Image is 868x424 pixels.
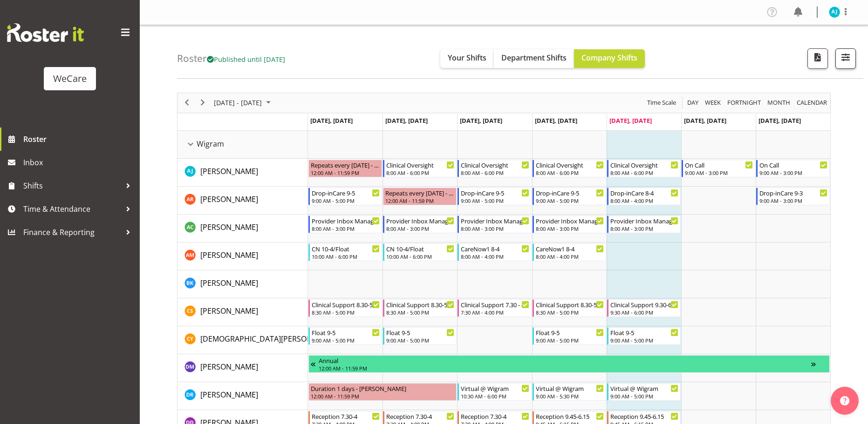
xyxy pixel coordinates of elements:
div: 8:30 AM - 5:00 PM [536,309,604,316]
div: 9:00 AM - 5:00 PM [536,197,604,204]
div: On Call [759,160,827,169]
div: Ashley Mendoza"s event - CN 10-4/Float Begin From Tuesday, October 7, 2025 at 10:00:00 AM GMT+13:... [383,243,457,261]
span: Time Scale [646,97,677,108]
span: [DATE], [DATE] [310,116,353,125]
div: 8:00 AM - 3:00 PM [461,225,529,232]
span: Wigram [197,138,224,149]
div: CareNow1 8-4 [461,244,529,253]
div: 9:00 AM - 5:00 PM [312,337,380,344]
div: 8:00 AM - 6:00 PM [461,169,529,176]
div: 7:30 AM - 4:00 PM [461,309,529,316]
div: Reception 7.30-4 [386,411,454,421]
div: Clinical Support 8.30-5 [386,300,454,309]
td: Catherine Stewart resource [178,298,308,326]
td: Brian Ko resource [178,270,308,298]
div: AJ Jones"s event - Clinical Oversight Begin From Thursday, October 9, 2025 at 8:00:00 AM GMT+13:0... [533,160,606,177]
button: Time Scale [646,97,678,108]
span: [PERSON_NAME] [200,362,258,372]
div: On Call [685,160,753,169]
div: 8:00 AM - 3:00 PM [312,225,380,232]
a: [PERSON_NAME] [200,166,258,177]
div: Clinical Support 8.30-5 [536,300,604,309]
div: Deepti Mahajan"s event - Annual Begin From Tuesday, September 30, 2025 at 12:00:00 AM GMT+13:00 E... [308,355,830,373]
div: 9:00 AM - 3:00 PM [759,197,827,204]
div: Christianna Yu"s event - Float 9-5 Begin From Thursday, October 9, 2025 at 9:00:00 AM GMT+13:00 E... [533,327,606,345]
span: [PERSON_NAME] [200,166,258,176]
span: [PERSON_NAME] [200,390,258,400]
div: Drop-inCare 8-4 [610,188,678,197]
a: [PERSON_NAME] [200,361,258,372]
div: 8:00 AM - 3:00 PM [610,225,678,232]
span: [DATE], [DATE] [759,116,801,125]
div: 9:00 AM - 5:00 PM [536,337,604,344]
td: Deepti Mahajan resource [178,354,308,382]
div: 10:00 AM - 6:00 PM [312,253,380,260]
div: AJ Jones"s event - Repeats every monday - AJ Jones Begin From Monday, October 6, 2025 at 12:00:00... [308,160,382,177]
div: 8:30 AM - 5:00 PM [312,309,380,316]
span: [DEMOGRAPHIC_DATA][PERSON_NAME] [200,334,339,344]
div: 12:00 AM - 11:59 PM [385,197,454,204]
div: Clinical Oversight [461,160,529,169]
a: [PERSON_NAME] [200,277,258,289]
div: Deepti Raturi"s event - Duration 1 days - Deepti Raturi Begin From Monday, October 6, 2025 at 12:... [308,383,457,401]
div: 12:00 AM - 11:59 PM [311,392,454,400]
div: Clinical Support 7.30 - 4 [461,300,529,309]
div: Andrew Casburn"s event - Provider Inbox Management Begin From Monday, October 6, 2025 at 8:00:00 ... [308,215,382,233]
div: 9:00 AM - 5:00 PM [461,197,529,204]
div: Float 9-5 [536,328,604,337]
div: Drop-inCare 9-5 [536,188,604,197]
div: Provider Inbox Management [386,216,454,225]
div: Reception 9.45-6.15 [536,411,604,421]
div: Float 9-5 [312,328,380,337]
div: 8:00 AM - 4:00 PM [610,197,678,204]
span: Shifts [23,179,121,193]
td: Andrea Ramirez resource [178,187,308,215]
div: CareNow1 8-4 [536,244,604,253]
div: Annual [319,356,811,365]
div: 8:00 AM - 6:00 PM [386,169,454,176]
div: 9:00 AM - 5:00 PM [386,337,454,344]
div: 8:00 AM - 3:00 PM [536,225,604,232]
div: Duration 1 days - [PERSON_NAME] [311,384,454,393]
div: Deepti Raturi"s event - Virtual @ Wigram Begin From Thursday, October 9, 2025 at 9:00:00 AM GMT+1... [533,383,606,401]
div: 8:00 AM - 3:00 PM [386,225,454,232]
div: AJ Jones"s event - On Call Begin From Saturday, October 11, 2025 at 9:00:00 AM GMT+13:00 Ends At ... [682,160,755,177]
button: Company Shifts [574,49,645,68]
a: [PERSON_NAME] [200,249,258,261]
td: Wigram resource [178,131,308,159]
td: Deepti Raturi resource [178,382,308,410]
div: Catherine Stewart"s event - Clinical Support 7.30 - 4 Begin From Wednesday, October 8, 2025 at 7:... [458,299,531,317]
div: 12:00 AM - 11:59 PM [319,364,811,372]
div: Christianna Yu"s event - Float 9-5 Begin From Monday, October 6, 2025 at 9:00:00 AM GMT+13:00 End... [308,327,382,345]
a: [PERSON_NAME] [200,389,258,400]
div: 9:00 AM - 5:00 PM [312,197,380,204]
span: Department Shifts [501,53,567,63]
td: Andrew Casburn resource [178,215,308,242]
div: Repeats every [DATE] - [PERSON_NAME] [385,188,454,197]
span: [PERSON_NAME] [200,222,258,232]
div: AJ Jones"s event - Clinical Oversight Begin From Friday, October 10, 2025 at 8:00:00 AM GMT+13:00... [607,160,681,177]
div: Christianna Yu"s event - Float 9-5 Begin From Friday, October 10, 2025 at 9:00:00 AM GMT+13:00 En... [607,327,681,345]
div: 9:30 AM - 6:00 PM [610,309,678,316]
button: Fortnight [726,97,763,108]
div: CN 10-4/Float [312,244,380,253]
button: Timeline Day [686,97,700,108]
div: 12:00 AM - 11:59 PM [311,169,380,176]
div: 8:00 AM - 6:00 PM [536,169,604,176]
div: Virtual @ Wigram [461,384,529,393]
span: [DATE], [DATE] [609,116,652,125]
div: 10:30 AM - 6:00 PM [461,392,529,400]
div: Andrew Casburn"s event - Provider Inbox Management Begin From Friday, October 10, 2025 at 8:00:00... [607,215,681,233]
div: Clinical Oversight [610,160,678,169]
div: Deepti Raturi"s event - Virtual @ Wigram Begin From Wednesday, October 8, 2025 at 10:30:00 AM GMT... [458,383,531,401]
span: Your Shifts [448,53,486,63]
td: Christianna Yu resource [178,326,308,354]
span: Company Shifts [581,53,637,63]
div: Provider Inbox Management [610,216,678,225]
div: Ashley Mendoza"s event - CN 10-4/Float Begin From Monday, October 6, 2025 at 10:00:00 AM GMT+13:0... [308,243,382,261]
div: AJ Jones"s event - Clinical Oversight Begin From Wednesday, October 8, 2025 at 8:00:00 AM GMT+13:... [458,160,531,177]
span: Finance & Reporting [23,225,121,239]
span: Time & Attendance [23,202,121,216]
button: Timeline Week [704,97,723,108]
div: 9:00 AM - 3:00 PM [685,169,753,176]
